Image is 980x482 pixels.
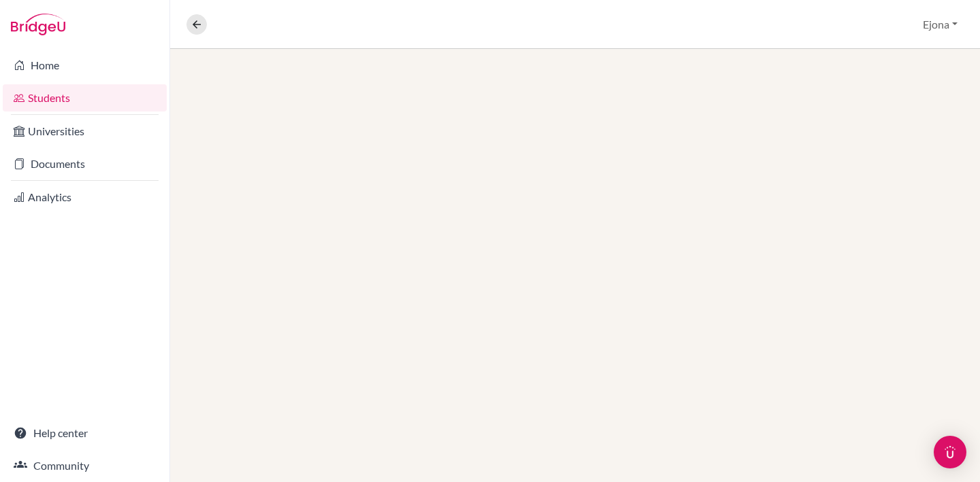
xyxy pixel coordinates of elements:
[3,150,167,177] a: Documents
[3,52,167,79] a: Home
[3,419,167,447] a: Help center
[934,436,966,468] div: Open Intercom Messenger
[3,184,167,211] a: Analytics
[3,118,167,145] a: Universities
[11,14,65,35] img: Bridge-U
[917,12,964,37] button: Ejona
[3,452,167,479] a: Community
[3,84,167,111] a: Students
